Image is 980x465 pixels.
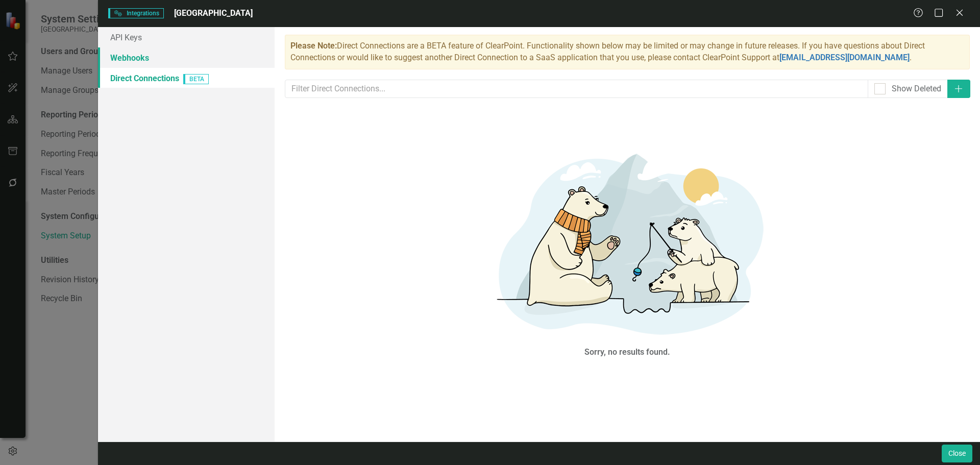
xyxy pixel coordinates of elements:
span: Direct Connections are a BETA feature of ClearPoint. Functionality shown below may be limited or ... [290,41,925,62]
a: Webhooks [98,47,275,68]
div: Sorry, no results found. [584,347,670,358]
a: [EMAIL_ADDRESS][DOMAIN_NAME] [779,53,910,62]
span: [GEOGRAPHIC_DATA] [174,8,253,18]
a: Direct Connections BETA [98,68,275,88]
strong: Please Note: [290,41,337,51]
div: Show Deleted [892,83,941,95]
a: API Keys [98,27,275,47]
input: Filter Direct Connections... [285,80,868,99]
span: BETA [183,74,209,84]
span: Integrations [108,8,164,18]
img: No results found [474,140,780,344]
button: Close [942,445,972,462]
